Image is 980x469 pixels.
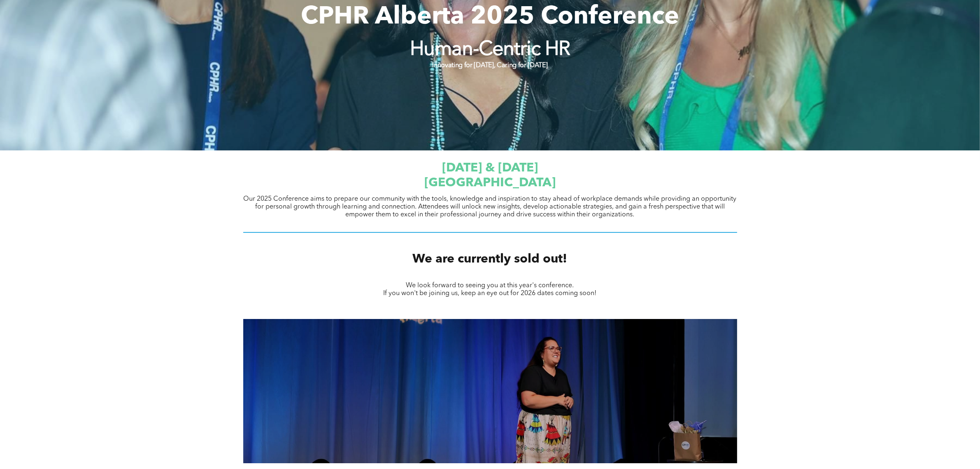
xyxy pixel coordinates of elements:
span: Our 2025 Conference aims to prepare our community with the tools, knowledge and inspiration to st... [244,196,737,218]
strong: Innovating for [DATE], Caring for [DATE] [432,62,547,69]
span: If you won't be joining us, keep an eye out for 2026 dates coming soon! [384,290,597,297]
span: [GEOGRAPHIC_DATA] [424,177,556,189]
span: [DATE] & [DATE] [442,162,538,174]
strong: Human-Centric HR [410,40,570,60]
span: We look forward to seeing you at this year's conference. [406,282,574,289]
span: We are currently sold out! [413,253,568,265]
span: CPHR Alberta 2025 Conference [301,5,679,30]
